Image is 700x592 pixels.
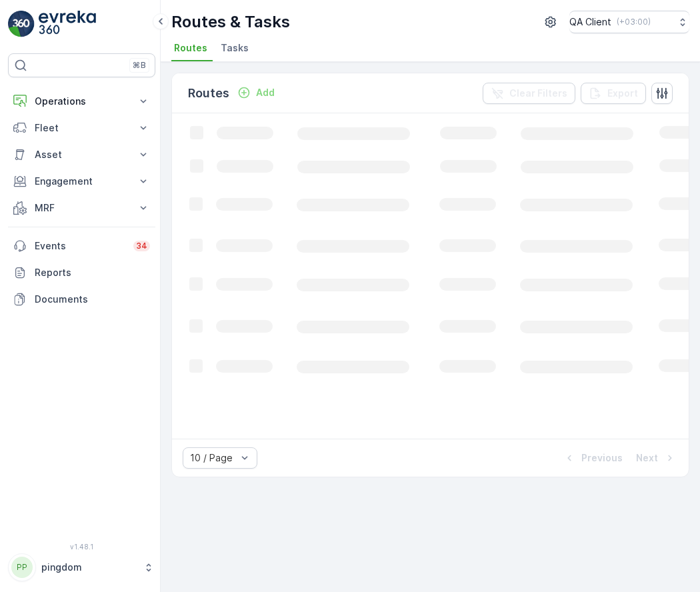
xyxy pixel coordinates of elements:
img: logo [8,11,35,37]
p: pingdom [41,561,137,574]
a: Reports [8,259,155,286]
a: Documents [8,286,155,313]
p: QA Client [569,15,611,29]
p: Fleet [35,121,129,135]
p: Engagement [35,175,129,188]
span: v 1.48.1 [8,543,155,551]
p: Export [607,87,638,100]
p: 34 [136,241,147,251]
p: Add [256,86,275,99]
a: Events34 [8,233,155,259]
p: Routes & Tasks [171,11,290,33]
button: Clear Filters [483,83,575,104]
p: MRF [35,201,129,215]
button: PPpingdom [8,553,155,581]
p: Reports [35,266,150,279]
button: Add [232,85,280,101]
span: Tasks [221,41,249,55]
button: Asset [8,141,155,168]
p: Asset [35,148,129,161]
p: Events [35,239,125,253]
p: Operations [35,95,129,108]
button: Next [635,450,678,466]
p: Next [636,451,658,465]
div: PP [11,557,33,578]
p: Documents [35,293,150,306]
p: Routes [188,84,229,103]
p: ⌘B [133,60,146,71]
button: Fleet [8,115,155,141]
button: QA Client(+03:00) [569,11,689,33]
button: Previous [561,450,624,466]
button: Operations [8,88,155,115]
button: Export [581,83,646,104]
button: MRF [8,195,155,221]
p: ( +03:00 ) [617,17,651,27]
img: logo_light-DOdMpM7g.png [39,11,96,37]
p: Clear Filters [509,87,567,100]
p: Previous [581,451,623,465]
button: Engagement [8,168,155,195]
span: Routes [174,41,207,55]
